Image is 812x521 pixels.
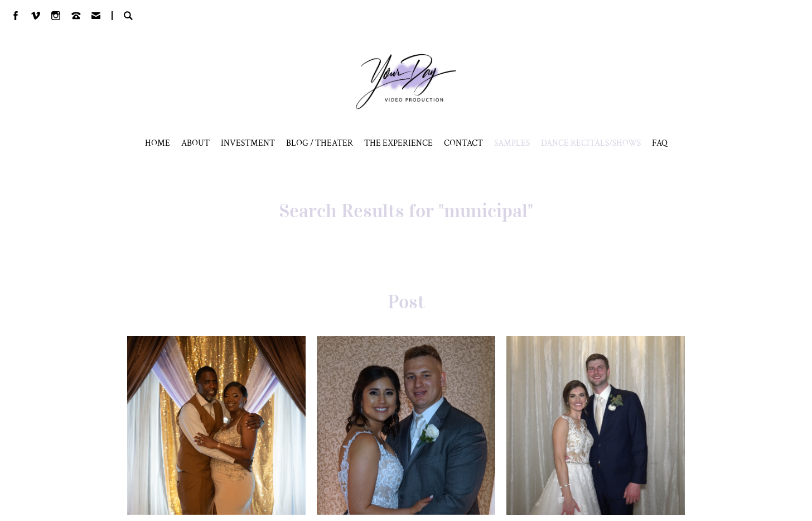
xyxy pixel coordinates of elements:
a: INVESTMENT [221,137,275,149]
h1: Post [127,290,685,314]
a: ABOUT [181,137,210,149]
span: SAMPLES [494,137,530,149]
a: BLOG / THEATER [286,137,353,149]
a: CONTACT [444,137,483,149]
a: Your Day Production Logo [339,37,473,126]
a: THE EXPERIENCE [364,137,433,149]
a: HOME [145,137,170,149]
h1: Search Results for "municipal" [127,199,685,223]
a: FAQ [652,137,668,149]
span: DANCE RECITALS/SHOWS [541,137,641,149]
